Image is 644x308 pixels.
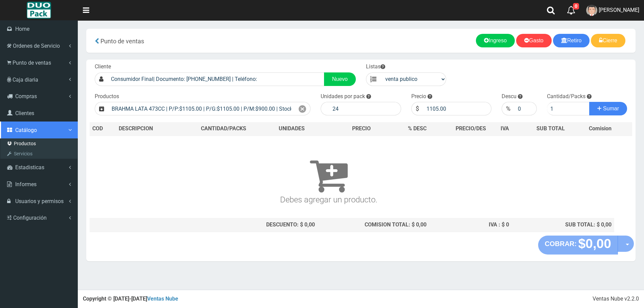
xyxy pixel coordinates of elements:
[514,221,612,229] div: SUB TOTAL: $ 0,00
[553,34,590,47] a: Retiro
[501,125,509,132] span: IVA
[320,221,427,229] div: COMISION TOTAL: $ 0,00
[591,34,625,47] a: Cierre
[15,164,44,171] span: Estadisticas
[129,125,153,132] span: CRIPCION
[593,295,639,303] div: Ventas Nube v2.2.0
[599,7,639,13] span: [PERSON_NAME]
[432,221,509,229] div: IVA : $ 0
[2,138,77,149] a: Productos
[83,295,178,302] strong: Copyright © [DATE]-[DATE]
[514,102,537,115] input: 000
[13,215,47,221] span: Configuración
[502,93,516,101] label: Descu
[547,93,585,101] label: Cantidad/Packs
[108,102,295,115] input: Introduzca el nombre del producto
[456,125,486,132] span: PRECIO/DES
[545,240,577,247] strong: COBRAR:
[15,127,37,133] span: Catálogo
[586,5,597,16] img: User Image
[536,125,565,133] span: SUB TOTAL
[95,93,119,101] label: Productos
[147,295,178,302] a: Ventas Nube
[408,125,427,132] span: % DESC
[184,221,315,229] div: DESCUENTO: $ 0,00
[603,106,619,111] span: Sumar
[90,122,116,136] th: COD
[589,125,612,133] span: Comision
[573,3,579,9] span: 0
[329,102,401,115] input: 1
[502,102,514,115] div: %
[476,34,515,47] a: Ingreso
[578,236,611,251] strong: $0,00
[15,181,37,188] span: Informes
[13,60,51,66] span: Punto de ventas
[95,63,111,71] label: Cliente
[516,34,552,47] a: Gasto
[27,2,51,19] img: Logo grande
[589,102,627,115] button: Sumar
[15,26,29,32] span: Home
[13,43,60,49] span: Ordenes de Servicio
[352,125,371,133] span: PRECIO
[423,102,491,115] input: 000
[182,122,266,136] th: CANTIDAD/PACKS
[538,236,618,255] button: COBRAR: $0,00
[411,93,426,101] label: Precio
[547,102,590,115] input: Cantidad
[100,38,144,45] span: Punto de ventas
[15,93,37,100] span: Compras
[366,63,385,71] label: Listas
[15,110,34,116] span: Clientes
[92,146,565,204] h3: Debes agregar un producto.
[411,102,423,115] div: $
[15,198,64,204] span: Usuarios y permisos
[116,122,182,136] th: DES
[2,149,77,159] a: Servicios
[108,72,324,86] input: Consumidor Final
[266,122,318,136] th: UNIDADES
[13,76,38,83] span: Caja diaria
[324,72,356,86] a: Nuevo
[321,93,365,101] label: Unidades por pack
